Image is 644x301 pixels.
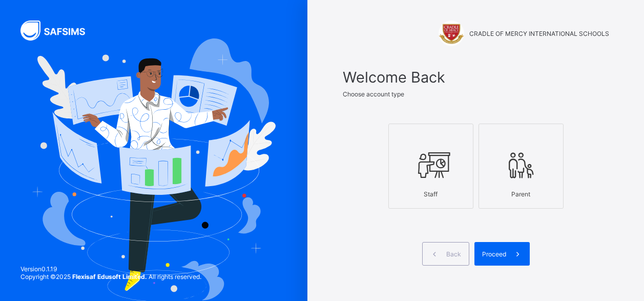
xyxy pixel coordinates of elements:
strong: Flexisaf Edusoft Limited. [72,273,147,280]
div: Staff [394,185,468,203]
span: Back [446,250,461,258]
span: Choose account type [343,90,404,98]
img: Hero Image [32,38,276,301]
span: Copyright © 2025 All rights reserved. [20,273,201,280]
img: SAFSIMS Logo [20,21,97,41]
span: Version 0.1.19 [20,265,201,273]
span: Welcome Back [343,68,609,86]
span: CRADLE OF MERCY INTERNATIONAL SCHOOLS [469,30,609,37]
div: Parent [484,185,558,203]
span: Proceed [482,250,506,258]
